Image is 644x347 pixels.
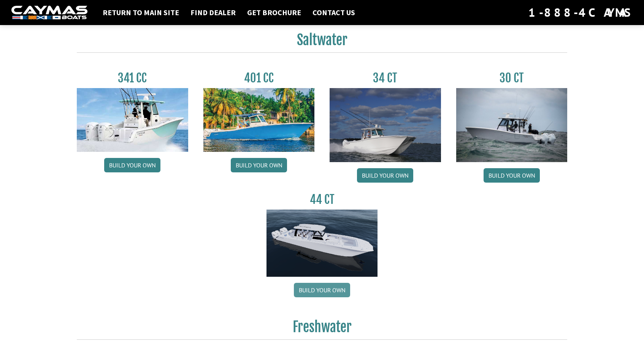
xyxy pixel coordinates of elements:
[309,8,359,17] a: Contact Us
[99,8,183,17] a: Return to main site
[77,88,188,152] img: 341CC-thumbjpg.jpg
[11,6,87,20] img: white-logo-c9c8dbefe5ff5ceceb0f0178aa75bf4bb51f6bca0971e226c86eb53dfe498488.png
[243,8,305,17] a: Get Brochure
[231,158,287,172] a: Build your own
[203,88,315,152] img: 401CC_thumb.pg.jpg
[77,32,567,53] h2: Saltwater
[456,88,568,162] img: 30_CT_photo_shoot_for_caymas_connect.jpg
[330,71,441,85] h3: 34 CT
[104,158,160,172] a: Build your own
[266,210,378,277] img: 44ct_background.png
[77,71,188,85] h3: 341 CC
[294,283,350,297] a: Build your own
[484,168,540,183] a: Build your own
[357,168,413,183] a: Build your own
[77,319,567,340] h2: Freshwater
[203,71,315,85] h3: 401 CC
[456,71,568,85] h3: 30 CT
[528,4,633,21] div: 1-888-4CAYMAS
[266,192,378,207] h3: 44 CT
[187,8,240,17] a: Find Dealer
[330,88,441,162] img: Caymas_34_CT_pic_1.jpg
